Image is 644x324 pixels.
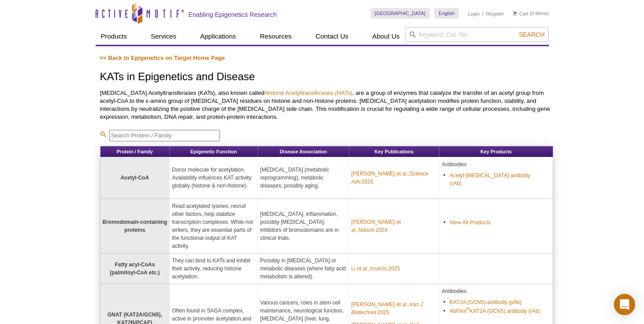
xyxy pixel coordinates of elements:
th: Key Products [440,146,553,157]
div: Open Intercom Messenger [614,294,635,315]
p: Antibodies [442,287,550,295]
a: Products [96,28,132,45]
a: Register [486,11,504,17]
a: [PERSON_NAME] et al.,Nature.2024 [351,218,437,234]
em: Science Adv. [351,171,428,185]
a: About Us [367,28,405,45]
th: Disease Association [258,146,349,157]
a: View All Products [450,219,491,226]
button: Search [516,31,547,39]
th: Protein / Family [100,146,170,157]
a: KAT2A (GCN5) antibody (pAb) [450,298,522,306]
sup: ® [466,307,469,312]
a: AbFlex®KAT2A (GCN5) antibody (rAb) [450,307,540,315]
td: [MEDICAL_DATA] (metabolic reprogramming), metabolic diseases; possibly aging. [258,157,349,199]
a: Cart [513,11,528,17]
strong: Fatty acyl‑CoAs (palmitoyl‑CoA etc.) [110,262,160,276]
em: Nature. [359,227,376,233]
a: Li et al.,Insects.2025 [351,265,400,273]
em: Iran J Biotechnol. [351,301,423,316]
li: | [482,8,484,19]
a: [GEOGRAPHIC_DATA] [370,8,430,19]
td: They can bind to KATs and inhibit their activity, reducing histone acetylation. [170,254,258,284]
a: [PERSON_NAME] et al.,Science Adv.2025 [351,170,437,186]
th: Epigenetic Function [170,146,258,157]
a: English [434,8,459,19]
input: Keyword, Cat. No. [405,27,549,42]
span: Search [519,31,544,38]
h1: KATs in Epigenetics and Disease [100,71,553,84]
em: Insects. [370,265,388,272]
a: [PERSON_NAME] et al.,Iran J Biotechnol.2025 [351,301,437,316]
td: Read acetylated lysines; recruit other factors, help stabilize transcription complexes. While not... [170,199,258,254]
h2: Enabling Epigenetics Research [189,11,277,19]
p: [MEDICAL_DATA] Acetyltransferases (KATs), also known called , are a group of enzymes that catalyz... [100,89,553,121]
a: Resources [255,28,297,45]
a: << Back to Epigenetics on Target Home Page [100,55,225,61]
a: Contact Us [310,28,354,45]
li: (0 items) [513,8,549,19]
a: Applications [195,28,241,45]
img: Your Cart [513,11,517,16]
a: Services [146,28,182,45]
p: Antibodies [442,160,550,168]
a: Acetyl-[MEDICAL_DATA] antibody (rAb) [450,172,542,187]
input: Search Protein / Family [109,130,220,141]
td: Donor molecule for acetylation. Availability influences KAT activity globally (histone & non-hist... [170,157,258,199]
strong: Acetyl‑CoA [120,175,149,181]
strong: Bromodomain‑containing proteins [103,219,167,233]
a: Login [468,11,480,17]
td: [MEDICAL_DATA], inflammation, possibly [MEDICAL_DATA]; inhibitors of bromodomains are in clinical... [258,199,349,254]
td: Possibly in [MEDICAL_DATA] or metabolic diseases (where fatty acid metabolism is altered). [258,254,349,284]
a: Histone Acetyltransferases (HATs) [264,90,352,96]
th: Key Publications [349,146,440,157]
